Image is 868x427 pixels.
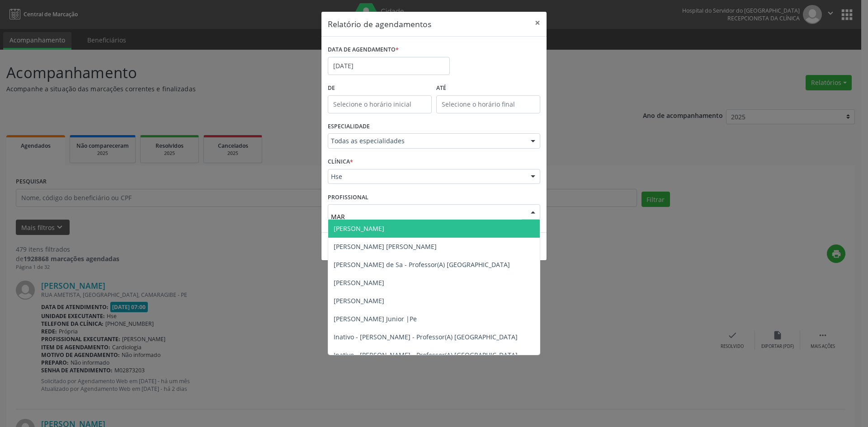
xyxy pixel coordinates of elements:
[334,351,518,359] span: Inativo - [PERSON_NAME] - Professor(A) [GEOGRAPHIC_DATA]
[328,43,399,57] label: DATA DE AGENDAMENTO
[331,136,522,145] span: Todas as especialidades
[334,278,384,287] span: [PERSON_NAME]
[528,12,547,34] button: Close
[334,260,510,269] span: [PERSON_NAME] de Sa - Professor(A) [GEOGRAPHIC_DATA]
[328,95,432,113] input: Selecione o horário inicial
[334,296,384,305] span: [PERSON_NAME]
[334,224,384,233] span: [PERSON_NAME]
[334,314,417,323] span: [PERSON_NAME] Junior |Pe
[328,18,431,30] h5: Relatório de agendamentos
[331,207,522,225] input: Selecione um profissional
[328,190,368,204] label: PROFISSIONAL
[328,120,370,134] label: ESPECIALIDADE
[334,242,437,251] span: [PERSON_NAME] [PERSON_NAME]
[328,81,432,95] label: De
[334,333,518,341] span: Inativo - [PERSON_NAME] - Professor(A) [GEOGRAPHIC_DATA]
[436,81,540,95] label: ATÉ
[328,155,353,169] label: CLÍNICA
[331,172,522,181] span: Hse
[328,57,450,75] input: Selecione uma data ou intervalo
[436,95,540,113] input: Selecione o horário final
